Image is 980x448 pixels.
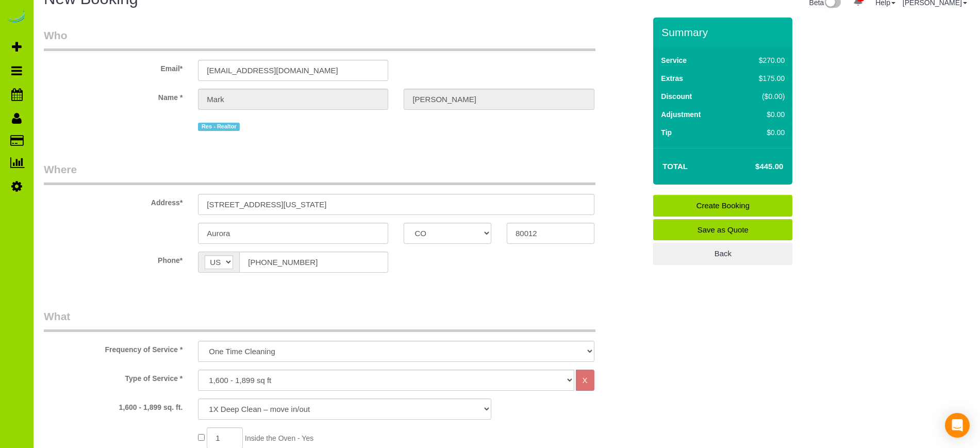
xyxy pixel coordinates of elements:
div: $0.00 [737,127,785,138]
label: Address* [36,194,190,208]
legend: What [44,309,595,332]
a: Create Booking [653,195,792,217]
legend: Where [44,162,595,185]
img: Automaid Logo [6,10,27,25]
div: Open Intercom Messenger [945,413,970,438]
a: Save as Quote [653,219,792,241]
input: Zip Code* [507,223,594,244]
label: Tip [661,127,672,138]
label: Service [661,55,687,65]
label: Phone* [36,252,190,266]
label: Name * [36,89,190,103]
input: Phone* [239,252,388,273]
div: $175.00 [737,73,785,84]
strong: Total [662,162,688,171]
div: $0.00 [737,109,785,120]
label: Adjustment [661,109,701,120]
label: Discount [661,91,692,102]
input: First Name* [198,89,388,110]
label: Type of Service * [36,370,190,384]
div: ($0.00) [737,91,785,102]
h3: Summary [661,26,787,38]
label: Email* [36,60,190,74]
input: City* [198,223,388,244]
input: Email* [198,60,388,81]
input: Last Name* [404,89,594,110]
label: Extras [661,73,683,84]
label: 1,600 - 1,899 sq. ft. [36,399,190,412]
label: Frequency of Service * [36,341,190,355]
legend: Who [44,28,595,51]
span: Inside the Oven - Yes [245,434,313,442]
a: Back [653,243,792,264]
h4: $445.00 [724,162,783,171]
div: $270.00 [737,55,785,65]
span: Res - Realtor [198,123,240,131]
